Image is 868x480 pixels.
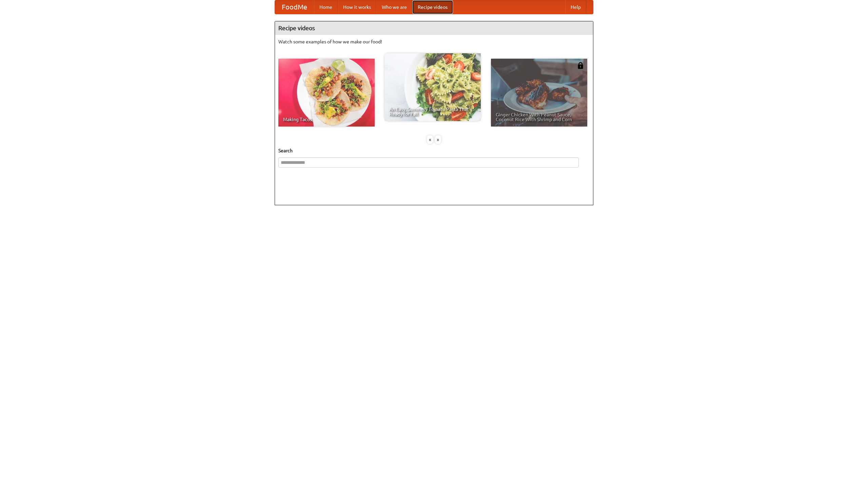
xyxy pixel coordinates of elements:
div: « [427,135,433,144]
a: Recipe videos [412,0,453,14]
p: Watch some examples of how we make our food! [278,38,590,45]
a: FoodMe [275,0,314,14]
a: Home [314,0,338,14]
div: » [435,135,441,144]
a: Who we are [376,0,412,14]
a: Making Tacos [278,59,375,127]
h5: Search [278,147,590,154]
span: An Easy, Summery Tomato Pasta That's Ready for Fall [389,107,476,116]
a: Help [565,0,586,14]
h4: Recipe videos [275,21,593,35]
span: Making Tacos [283,117,370,122]
a: How it works [338,0,376,14]
img: 483408.png [577,62,584,69]
a: An Easy, Summery Tomato Pasta That's Ready for Fall [384,53,481,121]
